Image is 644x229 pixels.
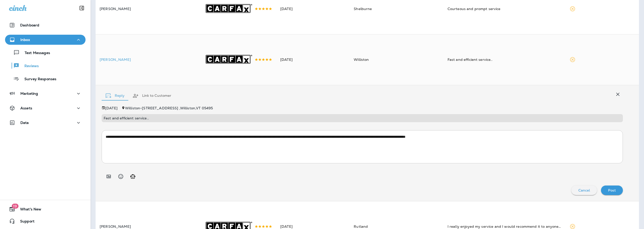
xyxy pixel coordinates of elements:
p: Inbox [20,38,30,42]
button: Text Messages [5,47,86,58]
div: Click to view Customer Drawer [100,58,196,62]
p: [DATE] [105,106,117,110]
span: 19 [12,204,18,209]
button: Marketing [5,88,86,99]
p: Text Messages [20,51,50,56]
span: Rutland [354,224,368,229]
p: Reviews [19,64,39,69]
button: Select an emoji [116,171,126,181]
p: [PERSON_NAME] [100,58,196,62]
button: Collapse Sidebar [75,3,89,13]
button: Add in a premade template [104,171,114,181]
button: Cancel [571,186,597,195]
button: Data [5,118,86,128]
p: Marketing [20,91,38,96]
button: Inbox [5,35,86,45]
button: 19What's New [5,204,86,214]
button: Dashboard [5,20,86,30]
button: Support [5,216,86,226]
button: Reply [102,87,129,105]
button: Assets [5,103,86,113]
p: Dashboard [20,23,39,27]
span: Shelburne [354,7,372,11]
button: Link to Customer [129,87,175,105]
div: Fast and efficient service.. [448,57,561,62]
span: What's New [15,207,41,213]
p: Assets [20,106,32,110]
div: I really enjoyed my service and I would recommend it to anyone to stop by and get your car starte... [448,224,561,229]
button: Generate AI response [128,171,138,181]
p: [PERSON_NAME] [100,224,196,228]
p: Fast and efficient service.. [104,116,621,120]
button: Reviews [5,60,86,71]
span: Williston - [STREET_ADDRESS] , Williston , VT 05495 [125,106,213,110]
button: Post [601,186,623,195]
p: Data [20,121,29,125]
p: Post [608,188,616,192]
div: Courteous and prompt service [448,6,561,11]
span: Support [15,219,34,225]
span: Williston [354,57,369,62]
p: [PERSON_NAME] [100,7,196,11]
td: [DATE] [276,34,350,85]
button: Survey Responses [5,73,86,84]
p: Survey Responses [19,77,56,82]
p: Cancel [578,188,590,192]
